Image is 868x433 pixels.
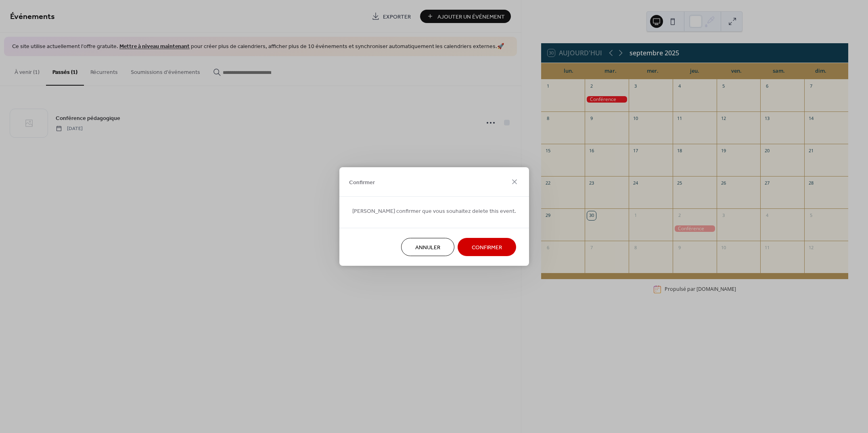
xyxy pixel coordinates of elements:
span: Annuler [415,244,440,252]
span: [PERSON_NAME] confirmer que vous souhaitez delete this event. [352,207,516,216]
span: Confirmer [349,178,375,187]
span: Confirmer [472,244,502,252]
button: Confirmer [458,238,516,256]
button: Annuler [401,238,454,256]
